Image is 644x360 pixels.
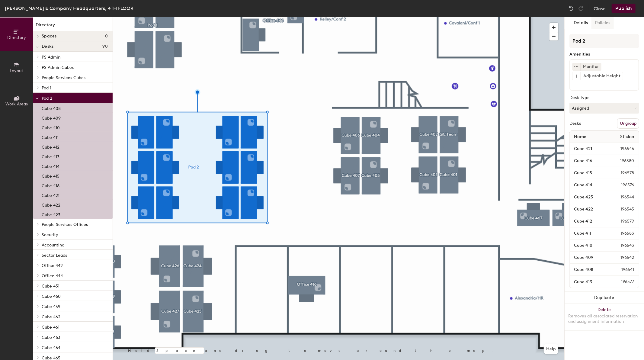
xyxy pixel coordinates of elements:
[7,35,26,40] span: Directory
[42,325,59,330] span: Cube 461
[42,243,64,248] span: Accounting
[42,96,52,101] span: Pod 2
[607,182,638,188] span: 196576
[42,253,67,258] span: Sector Leads
[42,124,60,130] p: Cube 410
[568,313,640,324] div: Removes all associated reservation and assignment information
[571,253,606,262] input: Unnamed desk
[42,263,63,268] span: Office 442
[606,194,638,201] span: 196544
[576,73,578,79] span: 1
[5,101,28,107] span: Work Areas
[570,17,591,29] button: Details
[42,335,60,340] span: Cube 463
[606,254,638,261] span: 196542
[571,181,607,189] input: Unnamed desk
[573,72,581,80] button: 1
[565,304,644,330] button: DeleteRemoves all associated reservation and assignment information
[581,72,623,80] div: Adjustable Height
[565,292,644,304] button: Duplicate
[606,218,638,225] span: 196579
[42,294,61,299] span: Cube 460
[42,273,63,278] span: Office 444
[42,55,60,60] span: PS Admin
[569,121,581,126] div: Desks
[42,172,59,179] p: Cube 415
[5,5,133,12] div: [PERSON_NAME] & Company Headquarters, 4TH FLOOR
[569,103,639,114] button: Assigned
[105,34,108,39] span: 0
[571,265,607,274] input: Unnamed desk
[606,146,638,152] span: 196546
[42,211,60,217] p: Cube 423
[544,344,558,354] button: Help
[607,278,638,285] span: 196577
[571,241,606,250] input: Unnamed desk
[42,44,53,49] span: Desks
[580,63,601,71] div: Monitor
[42,34,57,39] span: Spaces
[612,4,636,13] button: Publish
[42,191,59,198] p: Cube 421
[606,206,638,213] span: 196545
[617,131,638,142] span: Sticker
[591,17,614,29] button: Policies
[606,170,638,176] span: 196578
[578,5,584,11] img: Redo
[569,52,639,57] div: Amenities
[42,314,60,320] span: Cube 462
[571,131,589,142] span: Name
[42,162,59,169] p: Cube 414
[42,153,59,159] p: Cube 413
[10,68,24,73] span: Layout
[42,143,59,150] p: Cube 412
[42,182,59,188] p: Cube 416
[571,205,606,214] input: Unnamed desk
[568,5,574,11] img: Undo
[606,242,638,249] span: 196543
[607,266,638,273] span: 196541
[617,118,639,129] button: Ungroup
[42,114,61,121] p: Cube 409
[42,232,58,237] span: Security
[606,230,638,237] span: 196583
[42,85,51,91] span: Pod 1
[42,104,61,111] p: Cube 408
[42,201,60,208] p: Cube 422
[571,229,606,238] input: Unnamed desk
[571,157,606,165] input: Unnamed desk
[42,222,88,227] span: People Services Offices
[571,278,607,286] input: Unnamed desk
[42,284,59,289] span: Cube 431
[571,145,606,153] input: Unnamed desk
[571,217,606,226] input: Unnamed desk
[42,75,85,80] span: People Services Cubes
[594,4,606,13] button: Close
[42,133,59,140] p: Cube 411
[102,44,108,49] span: 90
[42,65,74,70] span: PS Admin Cubes
[42,345,60,350] span: Cube 464
[571,193,606,201] input: Unnamed desk
[33,22,113,31] h1: Directory
[569,95,639,100] div: Desk Type
[42,304,60,309] span: Cube 459
[571,169,606,177] input: Unnamed desk
[606,158,638,164] span: 196580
